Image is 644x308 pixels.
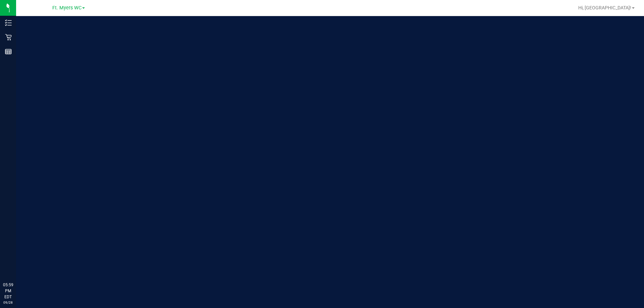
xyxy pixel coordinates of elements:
[578,5,631,10] span: Hi, [GEOGRAPHIC_DATA]!
[5,34,12,41] inline-svg: Retail
[3,282,13,300] p: 05:59 PM EDT
[52,5,82,11] span: Ft. Myers WC
[3,300,13,305] p: 09/28
[5,19,12,26] inline-svg: Inventory
[5,48,12,55] inline-svg: Reports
